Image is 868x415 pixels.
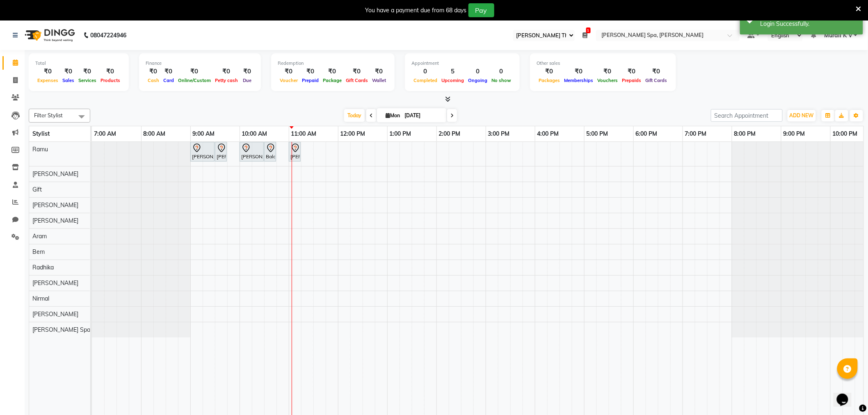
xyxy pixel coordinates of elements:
[365,6,467,15] div: You have a payment due from 68 days
[761,20,857,28] div: Login Successfully.
[176,67,213,76] div: ₹0
[240,143,263,160] div: [PERSON_NAME] T, TK02, 10:00 AM-10:30 AM, Hair Cut Men (Stylist)
[411,60,513,67] div: Appointment
[191,143,214,160] div: [PERSON_NAME] [PERSON_NAME], TK01, 09:00 AM-09:30 AM, Hair Cut Men (Stylist)
[60,78,76,83] span: Sales
[76,78,98,83] span: Services
[241,78,254,83] span: Due
[92,128,118,140] a: 7:00 AM
[32,295,49,302] span: Nirmal
[634,128,660,140] a: 6:00 PM
[32,279,78,287] span: [PERSON_NAME]
[788,110,816,121] button: ADD NEW
[98,78,122,83] span: Products
[831,128,860,140] a: 10:00 PM
[32,217,78,224] span: [PERSON_NAME]
[486,128,512,140] a: 3:00 PM
[240,128,270,140] a: 10:00 AM
[278,60,388,67] div: Redemption
[388,128,413,140] a: 1:00 PM
[32,186,42,193] span: Gift
[643,67,669,76] div: ₹0
[32,233,47,240] span: Aram
[213,67,240,76] div: ₹0
[489,78,513,83] span: No show
[34,112,63,119] span: Filter Stylist
[834,382,860,407] iframe: chat widget
[35,60,122,67] div: Total
[289,128,319,140] a: 11:00 AM
[537,78,562,83] span: Packages
[824,31,852,40] span: Murali K V
[146,78,161,83] span: Cash
[32,146,48,153] span: Ramu
[620,67,643,76] div: ₹0
[537,60,669,67] div: Other sales
[411,78,439,83] span: Completed
[161,78,176,83] span: Card
[60,67,76,76] div: ₹0
[711,109,783,122] input: Search Appointment
[32,248,45,255] span: Bem
[732,128,758,140] a: 8:00 PM
[370,78,388,83] span: Wallet
[300,67,321,76] div: ₹0
[402,109,443,122] input: 2025-09-01
[370,67,388,76] div: ₹0
[321,78,344,83] span: Package
[620,78,643,83] span: Prepaids
[300,78,321,83] span: Prepaid
[213,78,240,83] span: Petty cash
[278,67,300,76] div: ₹0
[583,32,588,39] a: 1
[216,143,226,160] div: [PERSON_NAME] [PERSON_NAME], TK01, 09:30 AM-09:45 AM, [PERSON_NAME] Trim
[191,128,217,140] a: 9:00 AM
[32,310,78,318] span: [PERSON_NAME]
[76,67,98,76] div: ₹0
[35,67,60,76] div: ₹0
[344,109,365,122] span: Today
[562,78,595,83] span: Memberships
[537,67,562,76] div: ₹0
[586,27,591,33] span: 1
[142,128,168,140] a: 8:00 AM
[439,78,466,83] span: Upcoming
[585,128,610,140] a: 5:00 PM
[32,170,78,178] span: [PERSON_NAME]
[781,128,807,140] a: 9:00 PM
[437,128,463,140] a: 2:00 PM
[21,24,77,47] img: logo
[344,78,370,83] span: Gift Cards
[595,78,620,83] span: Vouchers
[562,67,595,76] div: ₹0
[468,3,494,17] button: Pay
[411,67,439,76] div: 0
[35,78,60,83] span: Expenses
[32,130,50,137] span: Stylist
[466,67,489,76] div: 0
[146,67,161,76] div: ₹0
[265,143,275,160] div: Balakrishna T, TK02, 10:30 AM-10:45 AM, [PERSON_NAME] MEN'S GLOBAL COLOR
[595,67,620,76] div: ₹0
[161,67,176,76] div: ₹0
[439,67,466,76] div: 5
[32,201,78,209] span: [PERSON_NAME]
[535,128,561,140] a: 4:00 PM
[32,326,90,333] span: [PERSON_NAME] Spa
[90,24,126,47] b: 08047224946
[384,112,402,119] span: Mon
[98,67,122,76] div: ₹0
[290,143,300,160] div: [PERSON_NAME], TK03, 11:00 AM-11:15 AM, [PERSON_NAME] Trim
[240,67,254,76] div: ₹0
[146,60,254,67] div: Finance
[790,112,814,119] span: ADD NEW
[32,264,54,271] span: Radhika
[321,67,344,76] div: ₹0
[176,78,213,83] span: Online/Custom
[643,78,669,83] span: Gift Cards
[338,128,368,140] a: 12:00 PM
[344,67,370,76] div: ₹0
[466,78,489,83] span: Ongoing
[489,67,513,76] div: 0
[683,128,709,140] a: 7:00 PM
